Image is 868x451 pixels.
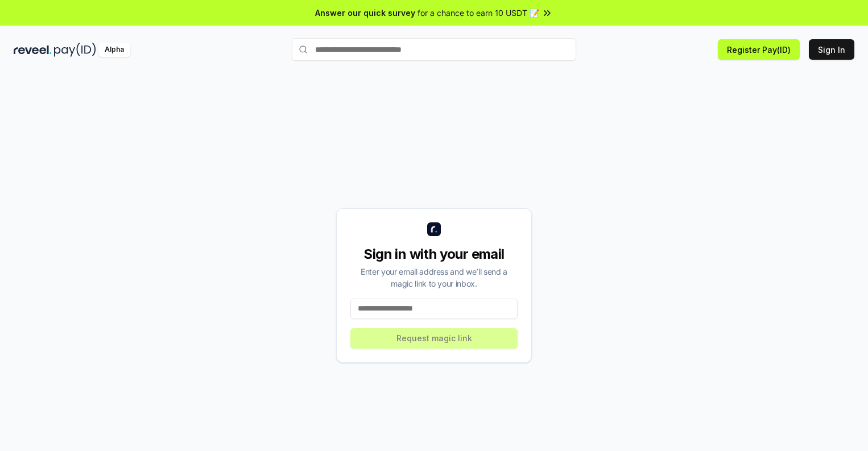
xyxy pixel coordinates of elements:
img: logo_small [427,222,441,236]
img: reveel_dark [14,43,52,57]
div: Alpha [98,43,130,57]
div: Sign in with your email [350,245,518,263]
button: Register Pay(ID) [718,39,800,60]
img: pay_id [54,43,96,57]
div: Enter your email address and we’ll send a magic link to your inbox. [350,266,518,289]
button: Sign In [809,39,854,60]
span: for a chance to earn 10 USDT 📝 [418,7,539,19]
span: Answer our quick survey [315,7,415,19]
